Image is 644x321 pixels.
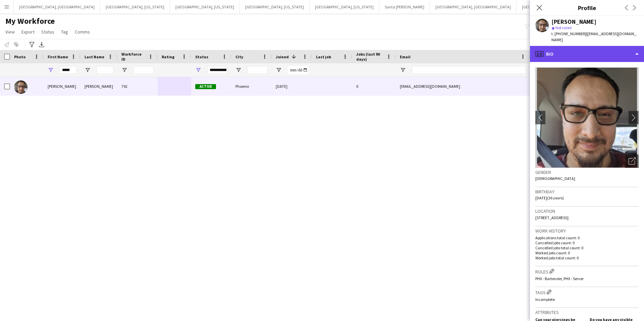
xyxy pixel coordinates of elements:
[316,54,331,59] span: Last job
[5,29,15,35] span: View
[400,67,406,73] button: Open Filter Menu
[44,77,80,95] div: [PERSON_NAME]
[195,67,201,73] button: Open Filter Menu
[48,54,68,59] span: First Name
[58,27,71,36] a: Tag
[535,176,575,181] span: [DEMOGRAPHIC_DATA]
[19,27,37,36] a: Export
[80,77,117,95] div: [PERSON_NAME]
[235,67,241,73] button: Open Filter Menu
[535,215,569,220] span: [STREET_ADDRESS]
[530,46,644,62] div: Bio
[530,3,644,12] h3: Profile
[97,66,113,74] input: Last Name Filter Input
[85,67,91,73] button: Open Filter Menu
[551,31,636,42] span: | [EMAIL_ADDRESS][DOMAIN_NAME]
[535,195,564,200] span: [DATE] (36 years)
[276,54,289,59] span: Joined
[60,66,76,74] input: First Name Filter Input
[272,77,312,95] div: [DATE]
[195,84,216,89] span: Active
[5,16,55,26] span: My Workforce
[235,54,243,59] span: City
[310,0,379,13] button: [GEOGRAPHIC_DATA], [US_STATE]
[517,0,586,13] button: [GEOGRAPHIC_DATA], [US_STATE]
[535,276,584,281] span: PHX - Bartender, PHX - Server
[121,52,146,62] span: Workforce ID
[535,250,639,255] p: Worked jobs count: 0
[170,0,240,13] button: [GEOGRAPHIC_DATA], [US_STATE]
[133,66,154,74] input: Workforce ID Filter Input
[248,66,268,74] input: City Filter Input
[117,77,158,95] div: 792
[535,255,639,260] p: Worked jobs total count: 0
[61,29,68,35] span: Tag
[535,240,639,245] p: Cancelled jobs count: 0
[38,41,46,49] app-action-btn: Export XLSX
[240,0,310,13] button: [GEOGRAPHIC_DATA], [US_STATE]
[535,67,639,168] img: Crew avatar or photo
[14,80,28,94] img: VICENTE LOREDO
[75,29,90,35] span: Comms
[535,235,639,240] p: Applications total count: 0
[288,66,308,74] input: Joined Filter Input
[535,189,639,195] h3: Birthday
[535,309,639,315] h3: Attributes
[551,19,596,25] div: [PERSON_NAME]
[535,208,639,214] h3: Location
[100,0,170,13] button: [GEOGRAPHIC_DATA], [US_STATE]
[28,41,36,49] app-action-btn: Advanced filters
[535,169,639,175] h3: Gender
[14,54,25,59] span: Photo
[535,288,639,296] h3: Tags
[14,0,100,13] button: [GEOGRAPHIC_DATA], [GEOGRAPHIC_DATA]
[48,67,54,73] button: Open Filter Menu
[21,29,35,35] span: Export
[412,66,526,74] input: Email Filter Input
[555,25,572,30] span: Not rated
[41,29,54,35] span: Status
[535,297,639,302] p: Incomplete
[162,54,174,59] span: Rating
[3,27,17,36] a: View
[352,77,396,95] div: 0
[72,27,93,36] a: Comms
[276,67,282,73] button: Open Filter Menu
[121,67,127,73] button: Open Filter Menu
[535,268,639,275] h3: Roles
[400,54,411,59] span: Email
[535,245,639,250] p: Cancelled jobs total count: 0
[85,54,104,59] span: Last Name
[39,27,57,36] a: Status
[551,31,586,36] span: t. [PHONE_NUMBER]
[430,0,517,13] button: [GEOGRAPHIC_DATA], [GEOGRAPHIC_DATA]
[195,54,208,59] span: Status
[535,228,639,234] h3: Work history
[396,77,530,95] div: [EMAIL_ADDRESS][DOMAIN_NAME]
[379,0,430,13] button: Santa [PERSON_NAME]
[356,52,384,62] span: Jobs (last 90 days)
[231,77,272,95] div: Phoenix
[625,154,639,168] div: Open photos pop-in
